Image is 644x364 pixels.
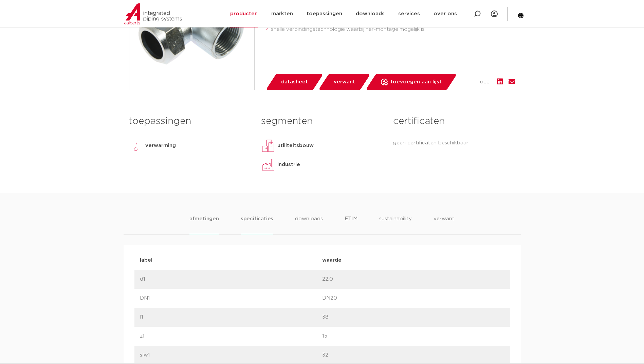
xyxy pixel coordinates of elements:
[393,139,515,147] p: geen certificaten beschikbaar
[261,115,383,128] h3: segmenten
[322,256,504,264] p: waarde
[140,351,322,359] p: slw1
[189,215,219,234] li: afmetingen
[434,215,455,234] li: verwant
[265,74,323,90] a: datasheet
[140,294,322,302] p: DN1
[140,275,322,283] p: d1
[322,275,504,283] p: 22,0
[295,215,323,234] li: downloads
[322,294,504,302] p: DN20
[277,142,314,150] p: utiliteitsbouw
[271,24,515,35] li: snelle verbindingstechnologie waarbij her-montage mogelijk is
[140,256,322,264] p: label
[277,161,300,169] p: industrie
[322,351,504,359] p: 32
[393,115,515,128] h3: certificaten
[241,215,273,234] li: specificaties
[480,78,492,86] span: deel:
[140,332,322,340] p: z1
[129,115,251,128] h3: toepassingen
[261,139,275,153] img: utiliteitsbouw
[145,142,176,150] p: verwarming
[390,77,442,87] span: toevoegen aan lijst
[345,215,357,234] li: ETIM
[129,139,143,153] img: verwarming
[322,313,504,321] p: 38
[318,74,370,90] a: verwant
[334,77,355,87] span: verwant
[261,158,275,171] img: industrie
[281,77,308,87] span: datasheet
[140,313,322,321] p: l1
[322,332,504,340] p: 15
[379,215,412,234] li: sustainability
